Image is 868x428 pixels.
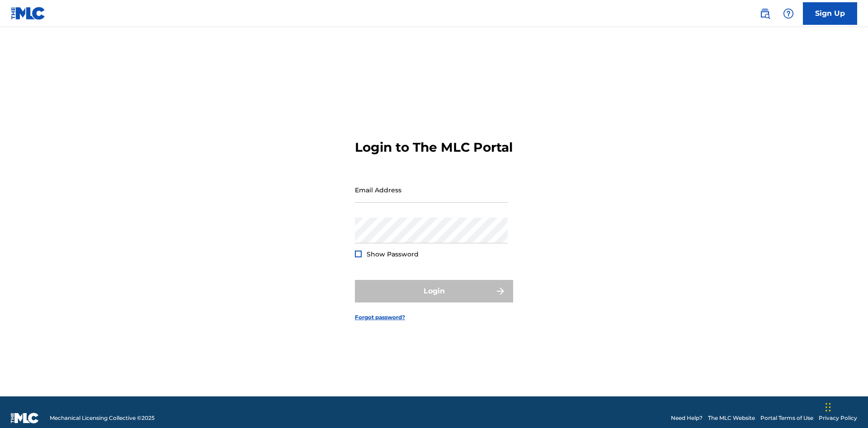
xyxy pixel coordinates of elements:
[50,414,155,422] span: Mechanical Licensing Collective © 2025
[819,414,857,422] a: Privacy Policy
[759,8,770,19] img: search
[367,250,419,258] span: Show Password
[671,414,703,422] a: Need Help?
[803,2,857,25] a: Sign Up
[783,8,794,19] img: help
[355,140,513,155] h3: Login to The MLC Portal
[355,313,405,321] a: Forgot password?
[708,414,755,422] a: The MLC Website
[823,385,868,428] iframe: Chat Widget
[756,5,774,23] a: Public Search
[826,394,831,421] div: Drag
[11,7,46,20] img: MLC Logo
[779,5,797,23] div: Help
[11,413,39,423] img: logo
[760,414,813,422] a: Portal Terms of Use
